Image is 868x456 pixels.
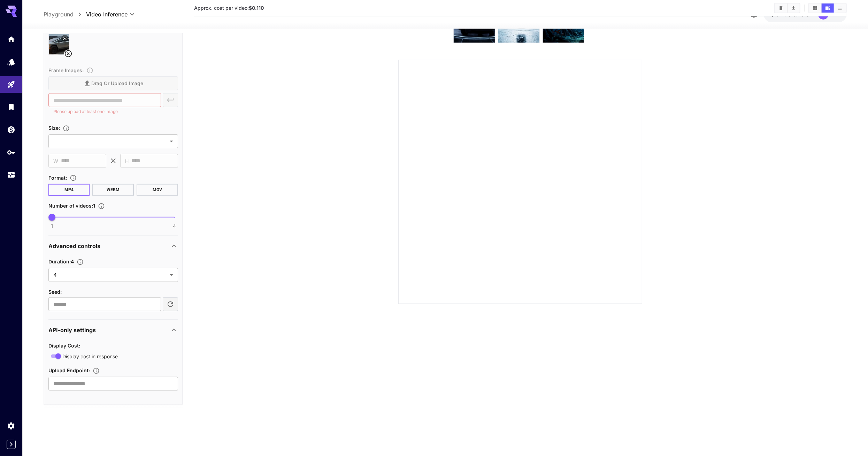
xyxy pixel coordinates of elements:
[7,125,15,134] div: Wallet
[67,174,79,181] button: Choose the file format for the output video.
[48,343,80,349] span: Display Cost :
[44,10,74,18] a: Playground
[48,326,96,334] p: API-only settings
[249,5,264,11] b: $0.110
[74,259,86,266] button: Set the number of duration
[48,289,62,295] span: Seed :
[7,35,15,44] div: Home
[137,184,178,196] button: MOV
[808,3,847,13] div: Show videos in grid viewShow videos in video viewShow videos in list view
[7,103,15,111] div: Library
[62,353,118,360] span: Display cost in response
[774,3,800,13] div: Clear videosDownload All
[48,125,60,131] span: Size :
[7,148,15,157] div: API Keys
[7,58,15,66] div: Models
[7,171,15,179] div: Usage
[90,367,102,374] button: Specifies a URL for uploading the generated image as binary data via HTTP PUT, such as an S3 buck...
[834,3,846,13] button: Show videos in list view
[788,12,813,17] span: credits left
[48,259,74,264] span: Duration : 4
[53,157,58,165] span: W
[788,3,800,13] button: Download All
[48,184,90,196] button: MP4
[173,223,176,230] span: 4
[53,271,167,279] span: 4
[60,125,72,132] button: Adjust the dimensions of the generated image by specifying its width and height in pixels, or sel...
[48,175,67,181] span: Format :
[194,5,264,11] span: Approx. cost per video:
[809,3,821,13] button: Show videos in grid view
[48,322,178,338] div: API-only settings
[51,223,53,230] span: 1
[48,238,178,254] div: Advanced controls
[44,10,86,18] nav: breadcrumb
[822,3,834,13] button: Show videos in video view
[86,10,128,18] span: Video Inference
[48,367,90,373] span: Upload Endpoint :
[7,440,16,449] button: Expand sidebar
[95,203,108,210] button: Specify how many videos to generate in a single request. Each video generation will be charged se...
[92,184,134,196] button: WEBM
[7,80,15,89] div: Playground
[125,157,129,165] span: H
[48,66,178,118] div: Please remove reference images to use frame images
[7,421,15,430] div: Settings
[48,242,100,250] p: Advanced controls
[775,3,787,13] button: Clear videos
[771,12,788,17] span: $19.49
[48,203,95,209] span: Number of videos : 1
